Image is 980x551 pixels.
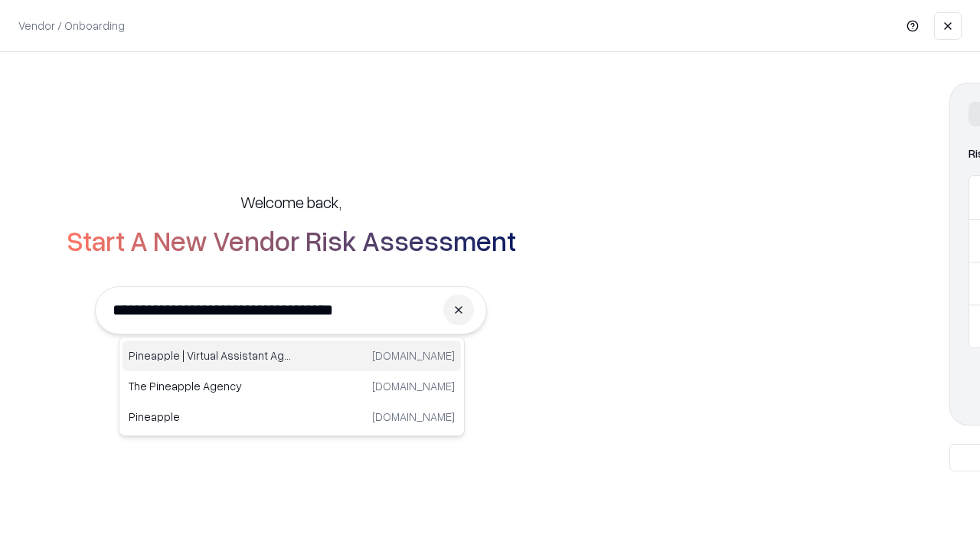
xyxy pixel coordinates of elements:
[372,378,455,394] p: [DOMAIN_NAME]
[67,225,516,256] h2: Start A New Vendor Risk Assessment
[240,191,341,213] h5: Welcome back,
[129,347,292,364] p: Pineapple | Virtual Assistant Agency
[372,409,455,425] p: [DOMAIN_NAME]
[129,378,292,394] p: The Pineapple Agency
[372,347,455,364] p: [DOMAIN_NAME]
[119,337,465,436] div: Suggestions
[18,18,125,34] p: Vendor / Onboarding
[129,409,292,425] p: Pineapple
